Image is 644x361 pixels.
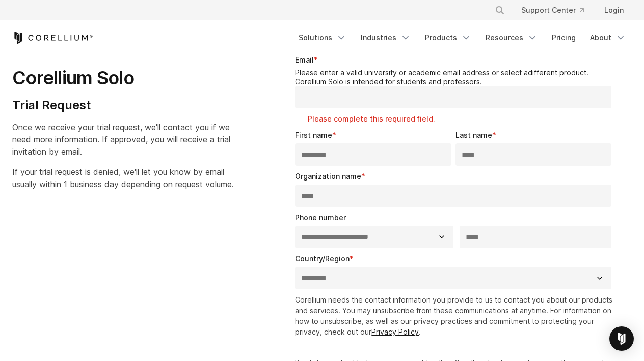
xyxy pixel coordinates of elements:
div: Open Intercom Messenger [609,326,634,351]
a: different product [528,68,586,77]
a: About [584,28,632,47]
a: Pricing [546,28,582,47]
div: Navigation Menu [292,28,632,47]
span: If your trial request is denied, we'll let you know by email usually within 1 business day depend... [12,167,234,189]
span: Country/Region [295,254,350,263]
h1: Corellium Solo [12,67,234,89]
a: Solutions [292,28,353,47]
a: Support Center [513,1,592,19]
h4: Trial Request [12,98,234,113]
a: Resources [479,28,544,47]
a: Corellium Home [12,32,93,44]
span: Last name [455,131,492,139]
span: Phone number [295,213,346,222]
a: Login [596,1,632,19]
span: Once we receive your trial request, we'll contact you if we need more information. If approved, y... [12,122,230,157]
a: Industries [355,28,417,47]
span: Email [295,55,314,64]
legend: Please enter a valid university or academic email address or select a . Corellium Solo is intende... [295,68,615,86]
a: Products [419,28,477,47]
button: Search [491,1,509,19]
div: Navigation Menu [482,1,632,19]
p: Corellium needs the contact information you provide to us to contact you about our products and s... [295,294,615,337]
span: First name [295,131,332,139]
span: Organization name [295,172,361,180]
a: Privacy Policy [371,327,419,336]
label: Please complete this required field. [308,114,615,124]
